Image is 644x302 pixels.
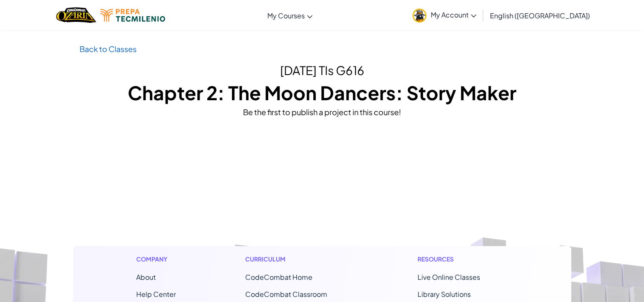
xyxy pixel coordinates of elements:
div: Be the first to publish a project in this course! [80,106,565,118]
img: Tecmilenio logo [100,9,165,22]
h1: Resources [418,255,508,264]
img: avatar [412,9,426,23]
a: About [136,273,156,282]
span: My Courses [267,11,305,20]
img: Home [56,6,96,24]
a: Library Solutions [418,290,471,299]
a: CodeCombat Classroom [245,290,327,299]
a: Help Center [136,290,176,299]
h1: Curriculum [245,255,348,264]
span: English ([GEOGRAPHIC_DATA]) [490,11,590,20]
a: Back to Classes [80,44,137,54]
span: My Account [431,10,476,19]
a: Ozaria by CodeCombat logo [56,6,96,24]
h1: Chapter 2: The Moon Dancers: Story Maker [80,79,565,106]
h1: Company [136,255,176,264]
a: My Account [408,2,481,29]
a: English ([GEOGRAPHIC_DATA]) [486,4,594,27]
a: Live Online Classes [418,273,480,282]
a: My Courses [263,4,317,27]
span: CodeCombat Home [245,273,312,282]
h2: [DATE] TIs G616 [80,61,565,79]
